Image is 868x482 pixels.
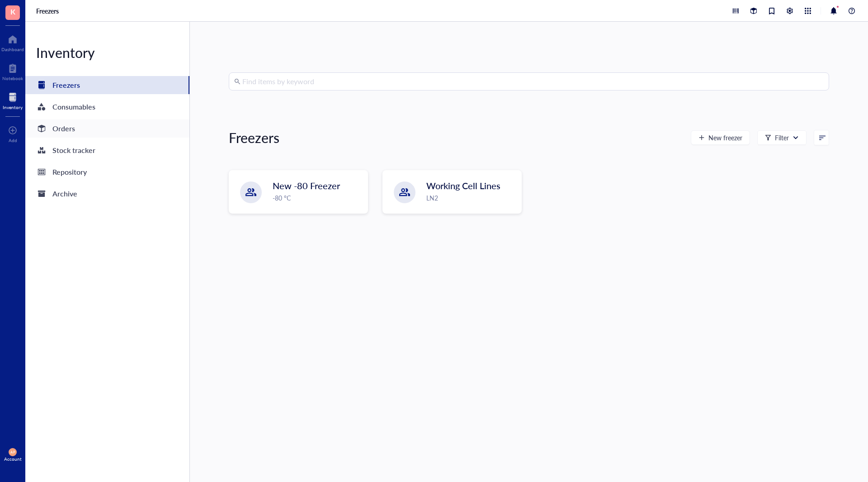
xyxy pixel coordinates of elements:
div: Freezers [52,79,80,91]
div: Account [4,456,22,462]
div: Consumables [52,100,95,113]
a: Orders [25,119,189,138]
span: New -80 Freezer [273,179,340,192]
a: Freezers [25,76,189,94]
div: Inventory [3,105,23,110]
div: Archive [52,187,77,200]
span: AP [10,450,15,454]
div: LN2 [426,193,516,203]
div: Add [9,138,17,143]
a: Consumables [25,98,189,116]
a: Repository [25,163,189,181]
button: New freezer [691,130,750,145]
a: Inventory [3,90,23,110]
div: -80 °C [273,193,362,203]
div: Repository [52,166,87,178]
div: Orders [52,122,75,135]
a: Stock tracker [25,141,189,159]
a: Notebook [2,61,23,81]
span: New freezer [708,134,742,141]
span: K [10,6,15,17]
div: Inventory [25,43,189,62]
a: Freezers [36,7,61,15]
a: Archive [25,185,189,203]
a: Dashboard [1,32,24,52]
div: Freezers [229,129,279,147]
div: Filter [775,133,789,143]
div: Notebook [2,76,23,81]
div: Dashboard [1,47,24,52]
div: Stock tracker [52,144,95,157]
span: Working Cell Lines [426,179,500,192]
